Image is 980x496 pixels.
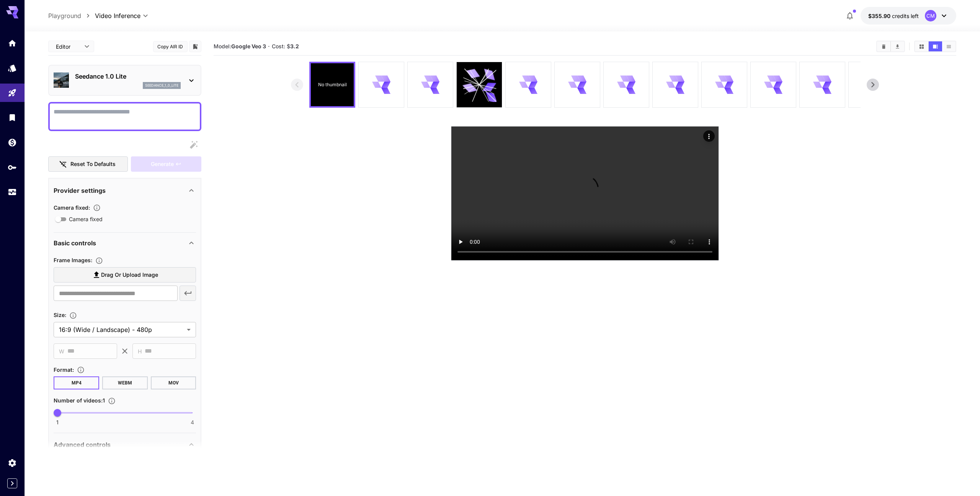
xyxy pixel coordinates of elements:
div: Wallet [8,138,17,147]
p: seedance_1_0_lite [145,83,178,88]
p: Provider settings [54,186,106,195]
div: Library [8,113,17,122]
p: · [268,42,270,51]
p: Seedance 1.0 Lite [75,72,181,81]
span: Format : [54,366,74,373]
button: Copy AIR ID [153,41,188,52]
div: API Keys [8,163,17,172]
div: Seedance 1.0 Liteseedance_1_0_lite [54,69,196,92]
p: Basic controls [54,238,96,248]
span: 1 [56,419,59,426]
button: Choose the file format for the output video. [74,366,88,374]
button: Show media in video view [929,41,942,51]
div: $355.904 [868,12,919,20]
span: Camera fixed : [54,204,90,211]
div: Usage [8,187,17,197]
div: Actions [703,130,715,142]
button: Specify how many videos to generate in a single request. Each video generation will be charged se... [105,397,119,405]
span: Editor [56,43,80,51]
span: H [138,347,142,356]
nav: breadcrumb [48,11,95,20]
span: Video Inference [95,11,140,20]
span: Size : [54,312,66,318]
span: credits left [892,13,919,19]
button: MP4 [54,376,99,389]
div: Advanced controls [54,435,196,454]
div: Playground [8,88,17,98]
span: 4 [191,419,194,426]
span: Drag or upload image [101,270,158,280]
label: Drag or upload image [54,267,196,283]
span: Camera fixed [69,215,103,223]
div: Clear AllDownload All [876,41,905,52]
span: Frame Images : [54,257,92,263]
span: Cost: $ [272,43,299,49]
button: Download All [891,41,904,51]
div: Home [8,38,17,48]
button: WEBM [102,376,148,389]
span: 16:9 (Wide / Landscape) - 480p [59,325,184,334]
div: Settings [8,458,17,468]
button: Adjust the dimensions of the generated image by specifying its width and height in pixels, or sel... [66,312,80,319]
b: 3.2 [290,43,299,49]
div: Show media in grid viewShow media in video viewShow media in list view [914,41,956,52]
p: No thumbnail [318,81,347,88]
div: Provider settings [54,181,196,200]
button: Add to library [192,42,199,51]
span: Model: [214,43,266,49]
button: Expand sidebar [7,478,17,488]
a: Playground [48,11,81,20]
span: W [59,347,64,356]
button: MOV [151,376,196,389]
button: Show media in grid view [915,41,928,51]
span: Number of videos : 1 [54,397,105,404]
div: CM [925,10,936,21]
div: Basic controls [54,234,196,252]
button: $355.904CM [861,7,956,25]
div: Models [8,63,17,73]
button: Reset to defaults [48,156,128,172]
b: Google Veo 3 [231,43,266,49]
button: Clear All [877,41,890,51]
button: Show media in list view [942,41,955,51]
button: Upload frame images. [92,257,106,264]
span: $355.90 [868,13,892,19]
